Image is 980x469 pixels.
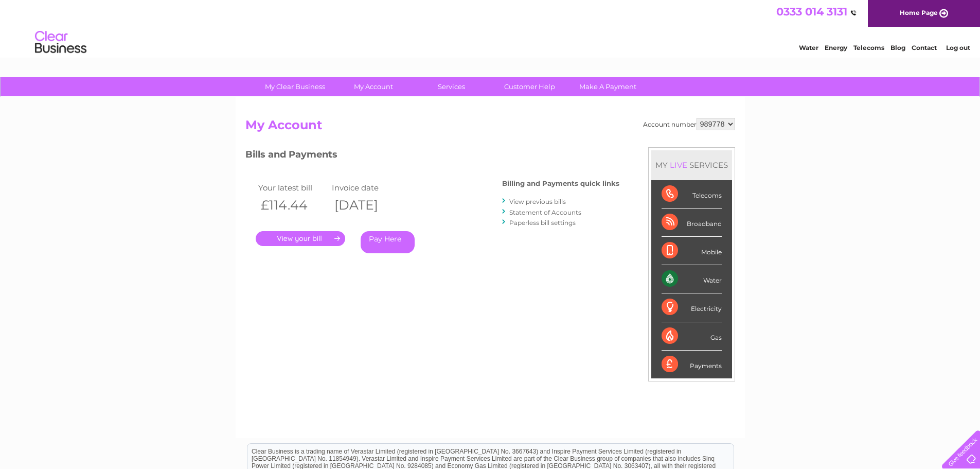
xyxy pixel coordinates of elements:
[329,195,403,216] th: [DATE]
[662,209,722,237] div: Broadband
[662,237,722,265] div: Mobile
[662,293,722,322] div: Electricity
[331,77,416,96] a: My Account
[662,265,722,293] div: Water
[668,160,689,170] div: LIVE
[487,77,572,96] a: Customer Help
[329,181,403,195] td: Invoice date
[509,209,581,216] a: Statement of Accounts
[247,6,734,50] div: Clear Business is a trading name of Verastar Limited (registered in [GEOGRAPHIC_DATA] No. 3667643...
[825,44,847,51] a: Energy
[253,77,337,96] a: My Clear Business
[776,5,857,18] a: 0333 014 3131
[643,118,735,130] div: Account number
[565,77,650,96] a: Make A Payment
[34,27,87,58] img: logo.png
[509,198,566,205] a: View previous bills
[502,180,619,187] h4: Billing and Payments quick links
[847,9,857,16] img: QMCYL3Wu56MJwAAAABJRU5ErkJggg==
[853,44,884,51] a: Telecoms
[662,351,722,378] div: Payments
[256,181,330,195] td: Your latest bill
[256,195,330,216] th: £114.44
[662,180,722,209] div: Telecoms
[799,44,818,51] a: Water
[946,44,970,51] a: Log out
[662,322,722,351] div: Gas
[245,118,735,137] h2: My Account
[912,44,937,51] a: Contact
[651,150,732,180] div: MY SERVICES
[256,231,345,246] a: .
[245,147,619,165] h3: Bills and Payments
[409,77,494,96] a: Services
[361,231,415,253] a: Pay Here
[890,44,905,51] a: Blog
[509,219,576,227] a: Paperless bill settings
